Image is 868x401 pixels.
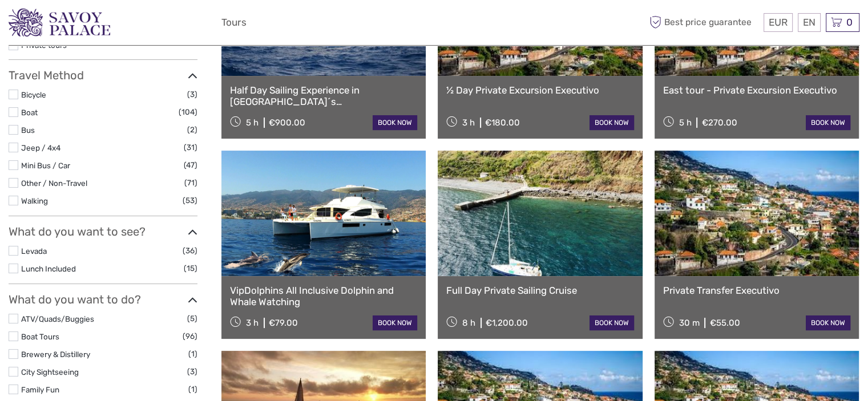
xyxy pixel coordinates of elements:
span: (1) [188,383,197,396]
a: Other / Non-Travel [21,179,87,188]
a: Jeep / 4x4 [21,143,60,152]
a: Private Transfer Executivo [663,285,850,296]
span: (3) [187,365,197,378]
span: Best price guarantee [647,13,761,32]
a: book now [373,315,417,330]
span: (71) [184,176,197,189]
a: Brewery & Distillery [21,350,90,359]
button: Open LiveChat chat widget [131,18,145,31]
h3: Travel Method [9,68,197,82]
a: East tour - Private Excursion Executivo [663,84,850,96]
a: Lunch Included [21,264,76,273]
div: €55.00 [709,318,740,328]
img: 3279-876b4492-ee62-4c61-8ef8-acb0a8f63b96_logo_small.png [9,9,110,37]
span: (2) [187,123,197,136]
div: €1,200.00 [486,318,528,328]
a: VipDolphins All Inclusive Dolphin and Whale Watching [230,285,417,308]
span: (96) [183,330,197,343]
span: (47) [184,159,197,172]
a: Family Fun [21,385,59,394]
div: €79.00 [269,318,298,328]
span: 5 h [679,118,691,128]
span: (5) [187,312,197,325]
div: €180.00 [485,118,520,128]
span: (1) [188,347,197,361]
h3: What do you want to do? [9,293,197,306]
a: City Sightseeing [21,367,79,376]
span: (53) [183,194,197,207]
span: 30 m [679,318,699,328]
span: (3) [187,88,197,101]
div: EN [798,13,821,32]
a: Full Day Private Sailing Cruise [446,285,633,296]
span: 5 h [246,118,259,128]
span: 3 h [246,318,259,328]
span: (31) [184,141,197,154]
span: 3 h [462,118,475,128]
a: Boat Tours [21,332,59,341]
a: Private tours [21,40,67,50]
a: Walking [21,196,48,205]
a: book now [806,115,850,130]
a: book now [590,315,634,330]
a: Boat [21,108,38,117]
a: Bicycle [21,90,46,99]
a: book now [806,315,850,330]
a: ATV/Quads/Buggies [21,314,94,323]
a: Tours [221,14,247,31]
a: book now [373,115,417,130]
span: 8 h [462,318,475,328]
a: book now [590,115,634,130]
a: Bus [21,125,35,135]
span: (15) [184,262,197,275]
p: We're away right now. Please check back later! [16,20,129,29]
h3: What do you want to see? [9,225,197,238]
a: Levada [21,246,47,256]
a: Half Day Sailing Experience in [GEOGRAPHIC_DATA]´s [GEOGRAPHIC_DATA] [230,84,417,108]
div: €900.00 [269,118,305,128]
span: 0 [845,17,854,28]
a: ½ Day Private Excursion Executivo [446,84,633,96]
span: (36) [183,244,197,257]
div: €270.00 [701,118,737,128]
a: Mini Bus / Car [21,161,70,170]
span: EUR [769,17,788,28]
span: (104) [179,106,197,119]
